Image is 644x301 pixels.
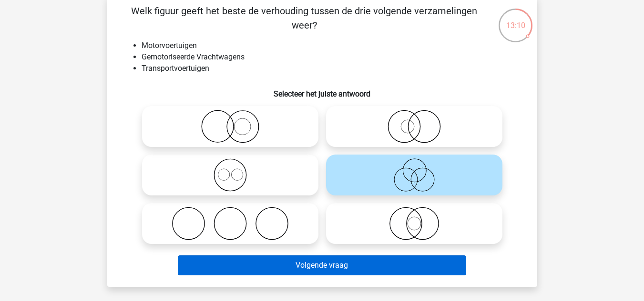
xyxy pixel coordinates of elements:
[142,63,522,74] li: Transportvoertuigen
[123,82,522,98] h6: Selecteer het juiste antwoord
[123,4,486,32] p: Welk figuur geeft het beste de verhouding tussen de drie volgende verzamelingen weer?
[498,8,533,31] div: 13:10
[142,51,522,63] li: Gemotoriseerde Vrachtwagens
[178,255,466,275] button: Volgende vraag
[142,40,522,51] li: Motorvoertuigen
